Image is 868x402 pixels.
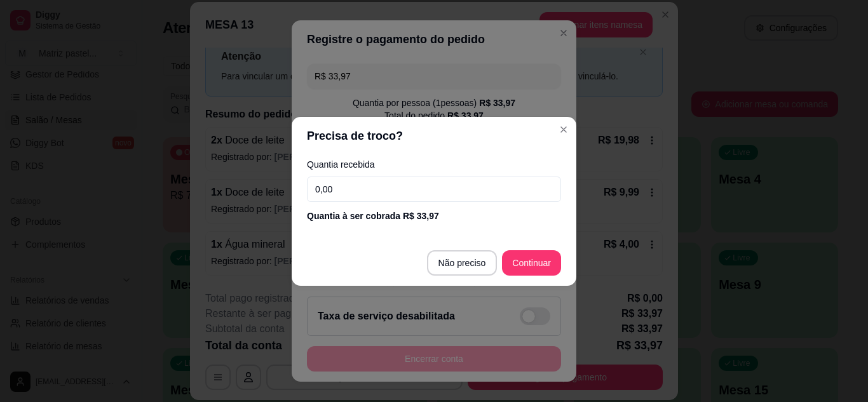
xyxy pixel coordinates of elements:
header: Precisa de troco? [292,117,576,155]
button: Close [553,119,574,140]
div: Quantia à ser cobrada R$ 33,97 [307,210,561,222]
button: Não preciso [427,250,498,276]
label: Quantia recebida [307,160,561,169]
button: Continuar [502,250,561,276]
